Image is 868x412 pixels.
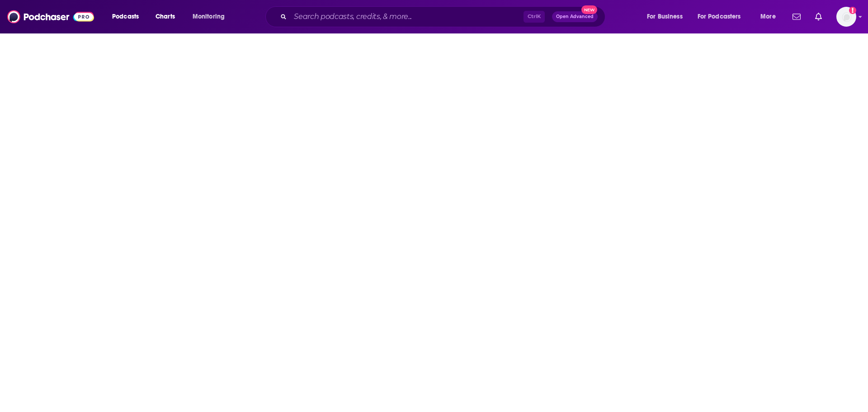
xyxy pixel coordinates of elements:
span: Podcasts [112,10,139,23]
span: Open Advanced [556,14,594,19]
button: open menu [754,9,787,24]
span: New [581,5,598,14]
button: open menu [186,9,236,24]
span: Logged in as aci-podcast [836,7,856,27]
span: Ctrl K [524,11,545,23]
button: open menu [641,9,694,24]
button: Show profile menu [836,7,856,27]
button: Open AdvancedNew [552,11,598,22]
span: For Podcasters [698,10,741,23]
button: open menu [106,9,151,24]
svg: Add a profile image [849,7,856,14]
a: Show notifications dropdown [811,9,826,24]
span: For Business [647,10,683,23]
img: Podchaser - Follow, Share and Rate Podcasts [7,8,94,25]
a: Show notifications dropdown [789,9,804,24]
a: Charts [150,9,180,24]
span: More [760,10,776,23]
span: Monitoring [193,10,225,23]
input: Search podcasts, credits, & more... [290,9,524,24]
span: Charts [156,10,175,23]
button: open menu [692,9,754,24]
img: User Profile [836,7,856,27]
div: Search podcasts, credits, & more... [274,6,614,27]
